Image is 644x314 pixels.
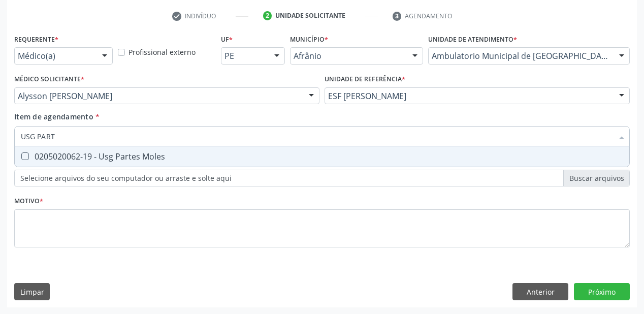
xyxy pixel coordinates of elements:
span: Alysson [PERSON_NAME] [18,91,299,101]
label: Município [290,32,328,47]
span: Médico(a) [18,51,92,61]
span: PE [224,51,264,61]
label: Profissional externo [128,47,196,57]
div: 0205020062-19 - Usg Partes Moles [21,152,623,161]
span: Afrânio [294,51,402,61]
input: Buscar por procedimentos [21,126,613,146]
button: Anterior [512,283,568,300]
span: ESF [PERSON_NAME] [328,91,609,101]
label: Unidade de atendimento [428,32,517,47]
span: Item de agendamento [14,112,93,121]
label: Unidade de referência [325,72,405,87]
button: Próximo [574,283,630,300]
div: 2 [263,11,272,20]
span: Ambulatorio Municipal de [GEOGRAPHIC_DATA] [432,51,609,61]
div: Unidade solicitante [275,11,345,20]
label: UF [221,32,233,47]
label: Motivo [14,194,43,209]
label: Médico Solicitante [14,72,84,87]
label: Requerente [14,32,58,47]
